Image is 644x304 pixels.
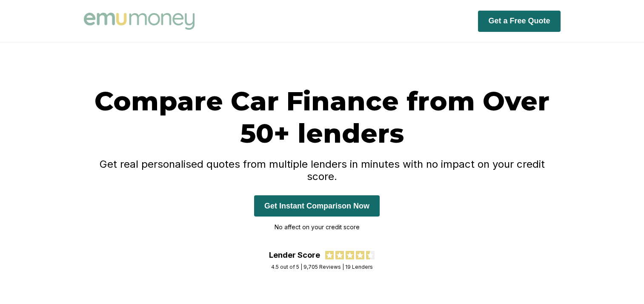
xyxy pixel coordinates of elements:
[84,13,195,30] img: Emu Money logo
[346,251,354,259] img: review star
[325,251,334,259] img: review star
[269,251,320,259] div: Lender Score
[356,251,364,259] img: review star
[254,221,380,234] p: No affect on your credit score
[254,195,380,217] button: Get Instant Comparison Now
[84,158,561,183] h4: Get real personalised quotes from multiple lenders in minutes with no impact on your credit score.
[478,11,560,32] button: Get a Free Quote
[84,85,561,149] h1: Compare Car Finance from Over 50+ lenders
[254,201,380,210] a: Get Instant Comparison Now
[335,251,344,259] img: review star
[271,264,373,270] div: 4.5 out of 5 | 9,705 Reviews | 19 Lenders
[366,251,375,259] img: review star
[478,16,560,25] a: Get a Free Quote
